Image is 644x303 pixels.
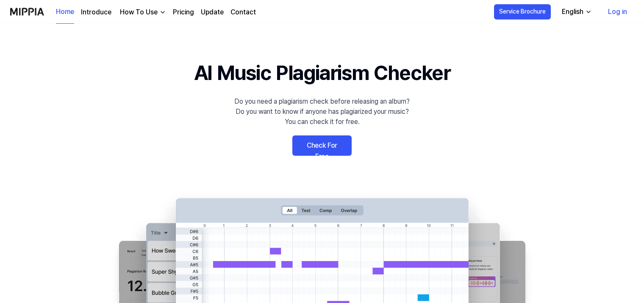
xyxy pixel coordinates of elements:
[118,7,159,17] div: How To Use
[494,4,551,19] button: Service Brochure
[230,7,256,17] a: Contact
[560,7,585,17] div: English
[81,7,111,17] a: Introduce
[194,58,450,88] h1: AI Music Plagiarism Checker
[201,7,224,17] a: Update
[173,7,194,17] a: Pricing
[118,7,166,17] button: How To Use
[159,9,166,16] img: down
[292,135,352,156] a: Check For Free
[56,0,74,24] a: Home
[234,96,410,127] div: Do you need a plagiarism check before releasing an album? Do you want to know if anyone has plagi...
[555,3,597,20] button: English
